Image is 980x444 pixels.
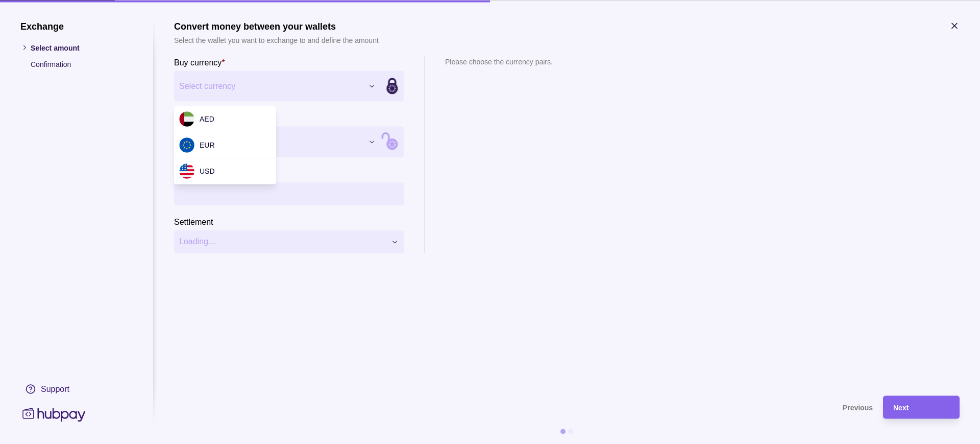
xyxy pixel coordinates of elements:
img: ae [179,111,194,127]
img: eu [179,137,194,153]
span: EUR [200,141,215,149]
img: us [179,163,194,179]
span: USD [200,167,215,175]
span: AED [200,115,214,123]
